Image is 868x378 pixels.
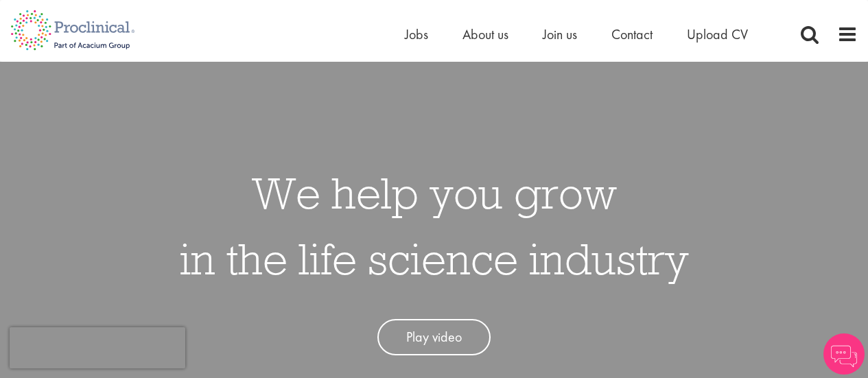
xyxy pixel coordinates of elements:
[823,333,865,375] img: Chatbot
[180,160,689,292] h1: We help you grow in the life science industry
[462,25,508,43] a: About us
[687,25,748,43] a: Upload CV
[377,319,491,355] a: Play video
[405,25,428,43] a: Jobs
[543,25,577,43] a: Join us
[611,25,653,43] a: Contact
